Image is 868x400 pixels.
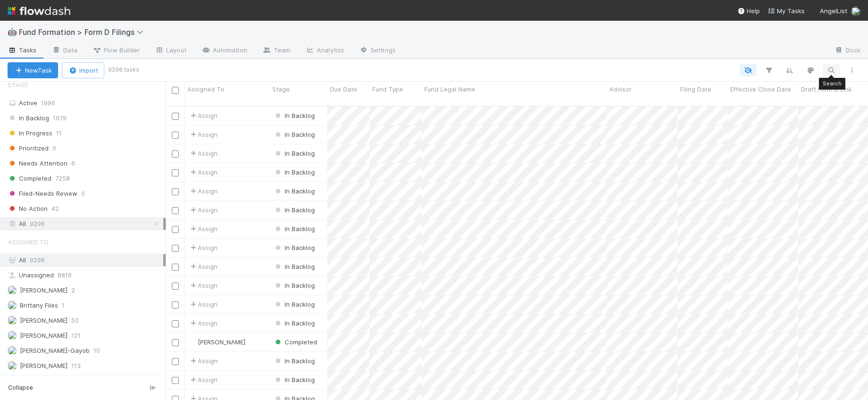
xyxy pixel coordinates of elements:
[8,112,49,124] span: In Backlog
[172,264,179,271] input: Toggle Row Selected
[273,337,317,347] div: Completed
[172,226,179,233] input: Toggle Row Selected
[767,7,805,15] span: My Tasks
[20,317,67,324] span: [PERSON_NAME]
[71,284,75,296] span: 2
[273,243,315,252] div: In Backlog
[273,168,315,176] span: In Backlog
[62,62,104,78] button: Import
[30,218,45,230] span: 9296
[272,84,290,94] span: Stage
[20,286,67,294] span: [PERSON_NAME]
[71,158,75,169] span: 6
[273,112,315,119] span: In Backlog
[172,283,179,290] input: Toggle Row Selected
[8,158,67,169] span: Needs Attention
[51,203,59,215] span: 42
[172,358,179,365] input: Toggle Row Selected
[8,254,163,266] div: All
[8,45,37,55] span: Tasks
[93,45,140,55] span: Flow Builder
[188,281,218,290] div: Assign
[71,360,81,372] span: 113
[20,347,90,354] span: [PERSON_NAME]-Gayob
[8,173,51,184] span: Completed
[273,205,315,215] div: In Backlog
[255,43,298,58] a: Team
[62,300,65,311] span: 1
[273,131,315,138] span: In Backlog
[372,84,403,94] span: Fund Type
[424,84,475,94] span: Fund Legal Name
[20,362,67,369] span: [PERSON_NAME]
[8,188,77,200] span: Filed-Needs Review
[188,111,218,120] span: Assign
[8,62,58,78] button: NewTask
[188,243,218,252] div: Assign
[8,233,49,251] span: Assigned To
[147,43,194,58] a: Layout
[187,84,224,94] span: Assigned To
[188,356,218,366] span: Assign
[8,127,52,139] span: In Progress
[188,337,245,347] div: [PERSON_NAME]
[273,225,315,233] span: In Backlog
[188,318,218,328] span: Assign
[273,300,315,308] span: In Backlog
[801,84,852,94] span: Draft Form D Link
[172,87,179,94] input: Toggle All Rows Selected
[8,331,17,340] img: avatar_1a1d5361-16dd-4910-a949-020dcd9f55a3.png
[273,281,315,290] div: In Backlog
[56,127,62,139] span: 11
[172,245,179,252] input: Toggle Row Selected
[189,338,196,346] img: avatar_1a1d5361-16dd-4910-a949-020dcd9f55a3.png
[330,84,357,94] span: Due Date
[188,300,218,309] span: Assign
[53,112,67,124] span: 1979
[273,244,315,251] span: In Backlog
[273,149,315,158] div: In Backlog
[188,149,218,158] div: Assign
[188,205,218,215] span: Assign
[194,43,255,58] a: Automation
[273,186,315,196] div: In Backlog
[827,43,868,58] a: Docs
[8,346,17,355] img: avatar_45aa71e2-cea6-4b00-9298-a0421aa61a2d.png
[8,75,28,94] span: Stage
[273,357,315,365] span: In Backlog
[188,186,218,196] span: Assign
[8,285,17,295] img: avatar_1d14498f-6309-4f08-8780-588779e5ce37.png
[188,130,218,139] span: Assign
[172,188,179,195] input: Toggle Row Selected
[730,84,791,94] span: Effective Close Date
[352,43,403,58] a: Settings
[188,375,218,384] span: Assign
[609,84,632,94] span: Advisor
[273,376,315,383] span: In Backlog
[188,262,218,271] span: Assign
[172,207,179,214] input: Toggle Row Selected
[188,224,218,233] span: Assign
[273,318,315,328] div: In Backlog
[273,375,315,384] div: In Backlog
[273,262,315,271] div: In Backlog
[273,111,315,120] div: In Backlog
[8,269,163,281] div: Unassigned
[188,167,218,177] span: Assign
[8,28,17,36] span: 🤖
[8,142,49,154] span: Prioritized
[93,345,100,357] span: 10
[8,383,33,392] span: Collapse
[85,43,147,58] a: Flow Builder
[172,150,179,158] input: Toggle Row Selected
[8,97,163,109] div: Active
[55,173,70,184] span: 7258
